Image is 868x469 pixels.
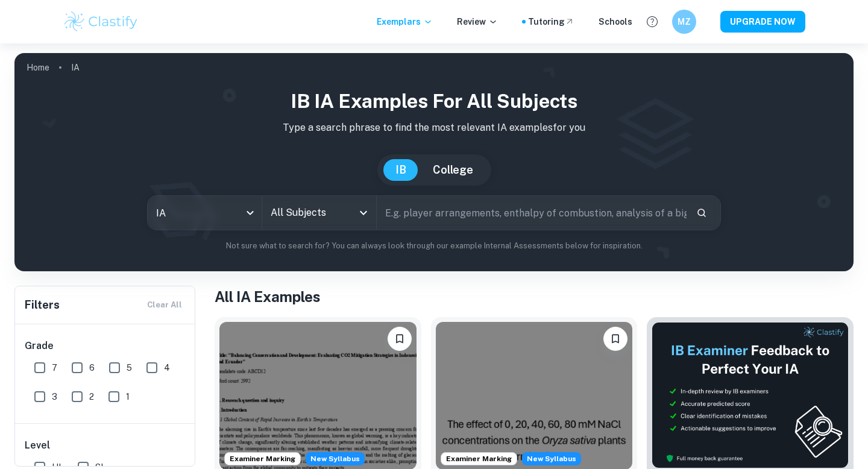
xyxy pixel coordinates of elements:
p: Exemplars [377,15,433,28]
span: 1 [126,390,130,403]
span: 7 [52,361,57,374]
p: IA [71,61,80,74]
span: 5 [127,361,132,374]
button: College [421,159,485,181]
img: Thumbnail [652,322,849,468]
button: Bookmark [388,327,412,351]
a: Home [27,59,49,76]
div: Starting from the May 2026 session, the ESS IA requirements have changed. We created this exempla... [306,452,365,465]
p: Not sure what to search for? You can always look through our example Internal Assessments below f... [24,240,844,252]
h6: MZ [678,15,691,28]
button: IB [383,159,418,181]
button: Help and Feedback [642,11,662,32]
a: Schools [599,15,632,28]
span: Examiner Marking [441,453,517,464]
span: 6 [89,361,95,374]
div: IA [148,196,262,230]
h6: Level [25,438,186,453]
span: New Syllabus [306,452,365,465]
h6: Filters [25,297,60,313]
button: Search [691,203,712,223]
h1: IB IA examples for all subjects [24,87,844,116]
p: Type a search phrase to find the most relevant IA examples for you [24,121,844,135]
button: Bookmark [603,327,627,351]
p: Review [457,15,498,28]
button: MZ [672,10,696,34]
span: New Syllabus [522,452,581,465]
span: 4 [164,361,170,374]
a: Tutoring [528,15,574,28]
img: Clastify logo [63,10,139,34]
h1: All IA Examples [215,286,854,307]
button: UPGRADE NOW [720,11,805,33]
img: profile cover [14,53,854,271]
div: Starting from the May 2026 session, the ESS IA requirements have changed. We created this exempla... [522,452,581,465]
span: 3 [52,390,57,403]
h6: Grade [25,339,186,353]
span: 2 [89,390,94,403]
span: Examiner Marking [225,453,300,464]
button: Open [355,204,372,221]
input: E.g. player arrangements, enthalpy of combustion, analysis of a big city... [377,196,687,230]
